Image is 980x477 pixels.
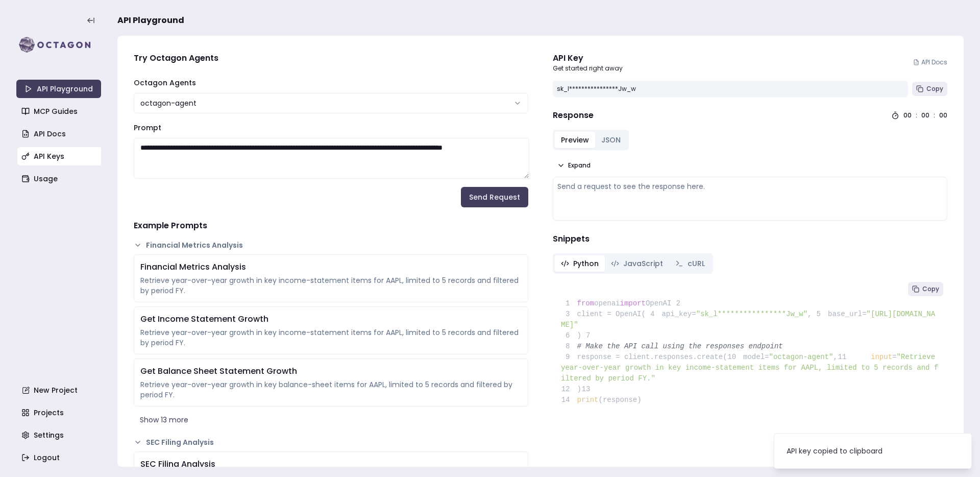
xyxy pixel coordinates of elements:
div: SEC Filing Analysis [140,458,522,470]
div: : [934,111,935,120]
button: Copy [912,82,947,96]
div: Get Balance Sheet Statement Growth [140,365,522,377]
span: Copy [922,285,939,293]
a: Usage [17,170,102,188]
span: JavaScript [623,258,663,269]
span: 3 [561,309,577,320]
span: 14 [561,395,577,406]
button: JSON [595,132,627,148]
span: Expand [568,161,591,170]
span: , [834,353,838,361]
h4: Example Prompts [134,220,528,232]
a: API Keys [17,147,102,165]
a: Settings [17,426,102,444]
span: OpenAI [646,299,671,307]
button: SEC Filing Analysis [134,437,528,447]
a: API Docs [913,58,947,66]
span: model= [743,353,769,361]
div: : [916,111,917,120]
span: 9 [561,352,577,363]
h4: Snippets [553,233,947,245]
label: Octagon Agents [134,78,196,88]
span: openai [594,299,620,307]
div: 00 [903,111,912,120]
p: Get started right away [553,64,623,73]
span: 1 [561,298,577,309]
button: Expand [553,158,595,173]
span: = [892,353,896,361]
span: ) [561,331,581,340]
span: (response) [599,396,642,404]
span: "octagon-agent" [769,353,833,361]
span: from [577,299,595,307]
label: Prompt [134,123,161,133]
a: Projects [17,403,102,422]
span: 7 [581,330,598,341]
div: 00 [921,111,929,120]
span: API Playground [117,14,184,27]
span: # Make the API call using the responses endpoint [577,342,783,350]
div: 00 [939,111,947,120]
span: ) [561,385,581,393]
span: "Retrieve year-over-year growth in key income-statement items for AAPL, limited to 5 records and ... [561,353,939,383]
span: 4 [646,309,662,320]
span: 12 [561,384,577,395]
span: Copy [926,85,943,93]
span: input [871,353,892,361]
span: cURL [688,258,705,269]
span: , [807,310,812,318]
button: Financial Metrics Analysis [134,240,528,250]
div: Financial Metrics Analysis [140,261,522,273]
div: API key copied to clipboard [787,446,883,456]
a: API Playground [16,80,101,98]
a: MCP Guides [17,102,102,121]
span: response = client.responses.create( [561,353,727,361]
span: 5 [812,309,828,320]
span: 6 [561,330,577,341]
span: base_url= [828,310,867,318]
span: 2 [671,298,688,309]
button: Show 13 more [134,411,528,429]
div: Retrieve year-over-year growth in key balance-sheet items for AAPL, limited to 5 records and filt... [140,379,522,400]
a: New Project [17,381,102,399]
div: Get Income Statement Growth [140,313,522,325]
span: print [577,396,599,404]
h4: Response [553,109,594,122]
div: API Key [553,52,623,64]
span: 11 [838,352,854,363]
a: API Docs [17,125,102,143]
button: Preview [555,132,595,148]
span: 10 [727,352,744,363]
a: Logout [17,448,102,467]
span: api_key= [661,310,696,318]
span: client = OpenAI( [561,310,646,318]
button: Copy [908,282,943,296]
h4: Try Octagon Agents [134,52,528,64]
div: Retrieve year-over-year growth in key income-statement items for AAPL, limited to 5 records and f... [140,275,522,296]
div: Retrieve year-over-year growth in key income-statement items for AAPL, limited to 5 records and f... [140,327,522,348]
img: logo-rect-yK7x_WSZ.svg [16,35,101,55]
div: Send a request to see the response here. [557,181,943,192]
button: Send Request [461,187,528,207]
span: Python [573,258,599,269]
span: import [620,299,646,307]
span: 13 [581,384,598,395]
span: 8 [561,341,577,352]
